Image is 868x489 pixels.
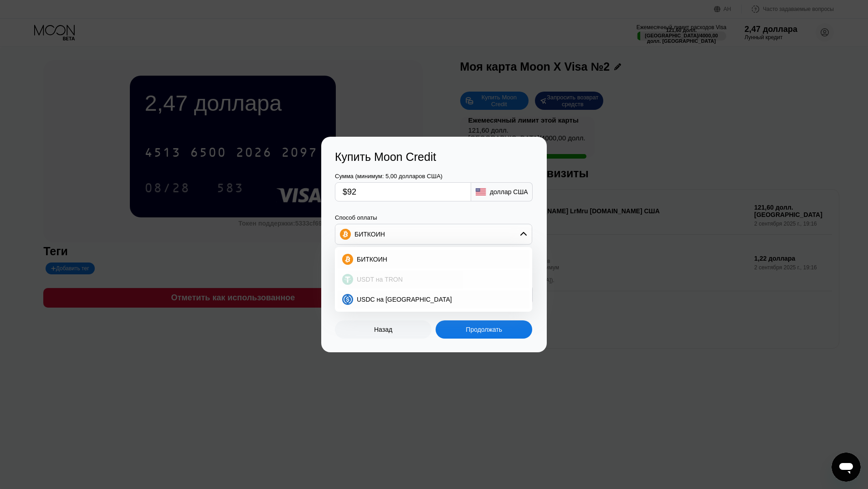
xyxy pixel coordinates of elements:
font: доллар США [490,188,528,196]
font: БИТКОИН [357,256,387,263]
font: Сумма (минимум: 5,00 долларов США) [335,173,442,180]
font: Способ оплаты [335,214,377,221]
font: БИТКОИН [354,231,385,238]
font: USDT на TRON [357,276,403,283]
font: Назад [374,326,392,333]
div: USDT на TRON [338,270,529,288]
div: Назад [335,320,431,339]
div: БИТКОИН [335,225,532,243]
input: 0,00 долларов США [343,183,463,201]
font: Купить Moon Credit [335,150,436,163]
div: БИТКОИН [338,250,529,268]
font: USDC на [GEOGRAPHIC_DATA] [357,296,452,303]
font: Продолжать [466,326,502,333]
iframe: Кнопка запуска окна обмена сообщениями [832,453,861,482]
div: USDC на [GEOGRAPHIC_DATA] [338,290,529,309]
div: Продолжать [436,320,532,339]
